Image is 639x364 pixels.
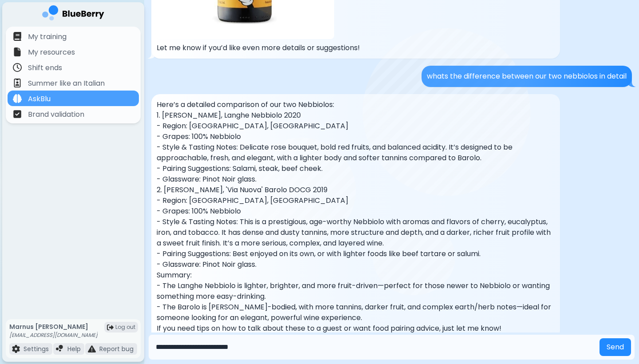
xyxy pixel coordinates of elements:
p: - Pairing Suggestions: Salami, steak, beef cheek. [157,163,555,174]
img: file icon [13,79,22,87]
button: Send [600,338,631,356]
p: Shift ends [28,63,62,73]
p: My training [28,32,67,42]
p: - Style & Tasting Notes: Delicate rose bouquet, bold red fruits, and balanced acidity. It’s desig... [157,142,555,163]
img: file icon [13,110,22,119]
img: file icon [13,94,22,103]
p: Summer like an Italian [28,78,105,89]
p: [EMAIL_ADDRESS][DOMAIN_NAME] [9,332,98,339]
p: Marnus [PERSON_NAME] [9,323,98,331]
p: 1. [PERSON_NAME], Langhe Nebbiolo 2020 [157,110,555,121]
p: Report bug [99,345,134,353]
p: - Glassware: Pinot Noir glass. [157,259,555,270]
p: Settings [24,345,49,353]
p: - Pairing Suggestions: Best enjoyed on its own, or with lighter foods like beef tartare or salumi. [157,249,555,259]
p: Brand validation [28,109,84,120]
img: company logo [42,5,104,24]
img: file icon [88,345,96,353]
p: Help [67,345,81,353]
p: AskBlu [28,94,51,104]
img: logout [107,324,114,331]
img: file icon [56,345,64,353]
p: - Glassware: Pinot Noir glass. [157,174,555,185]
p: Here’s a detailed comparison of our two Nebbiolos: [157,99,555,110]
p: whats the difference between our two nebbiolos in detail [427,71,627,82]
p: - The Barolo is [PERSON_NAME]-bodied, with more tannins, darker fruit, and complex earth/herb not... [157,302,555,323]
p: If you need tips on how to talk about these to a guest or want food pairing advice, just let me k... [157,323,555,334]
p: My resources [28,47,75,58]
p: - Grapes: 100% Nebbiolo [157,131,555,142]
p: Let me know if you’d like even more details or suggestions! [157,43,555,53]
img: file icon [13,47,22,56]
p: - Region: [GEOGRAPHIC_DATA], [GEOGRAPHIC_DATA] [157,195,555,206]
p: - The Langhe Nebbiolo is lighter, brighter, and more fruit-driven—perfect for those newer to Nebb... [157,281,555,302]
p: - Grapes: 100% Nebbiolo [157,206,555,217]
p: - Region: [GEOGRAPHIC_DATA], [GEOGRAPHIC_DATA] [157,121,555,131]
p: 2. [PERSON_NAME], 'Via Nuova' Barolo DOCG 2019 [157,185,555,195]
img: file icon [12,345,20,353]
p: Summary: [157,270,555,281]
span: Log out [115,324,135,331]
p: - Style & Tasting Notes: This is a prestigious, age-worthy Nebbiolo with aromas and flavors of ch... [157,217,555,249]
img: file icon [13,63,22,72]
img: file icon [13,32,22,41]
